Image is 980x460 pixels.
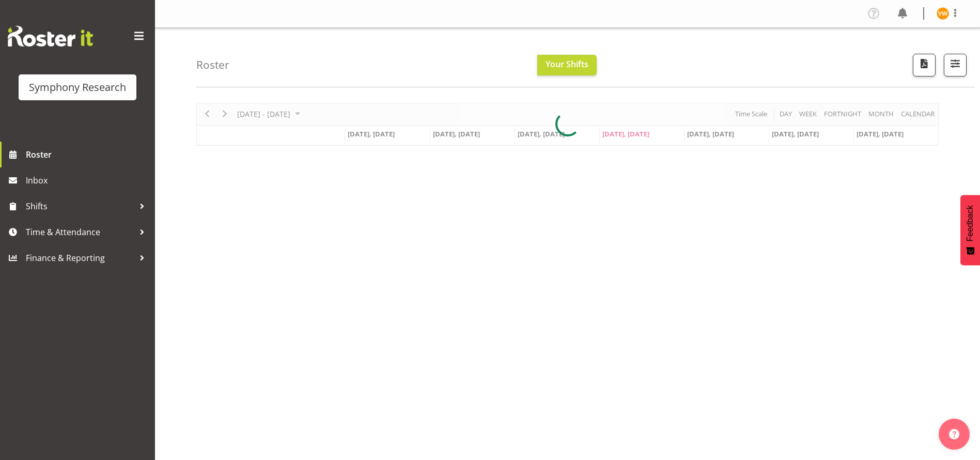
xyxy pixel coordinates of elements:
[8,26,93,47] img: Rosterit website logo
[913,54,936,76] button: Download a PDF of the roster according to the set date range.
[949,429,959,439] img: help-xxl-2.png
[26,250,134,266] span: Finance & Reporting
[29,80,126,95] div: Symphony Research
[966,205,975,241] span: Feedback
[26,173,150,188] span: Inbox
[26,147,150,162] span: Roster
[960,195,980,265] button: Feedback - Show survey
[937,7,949,20] img: virginia-wheeler11875.jpg
[26,224,134,240] span: Time & Attendance
[546,58,588,70] span: Your Shifts
[26,198,134,214] span: Shifts
[944,54,967,76] button: Filter Shifts
[537,55,597,75] button: Your Shifts
[196,59,229,71] h4: Roster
